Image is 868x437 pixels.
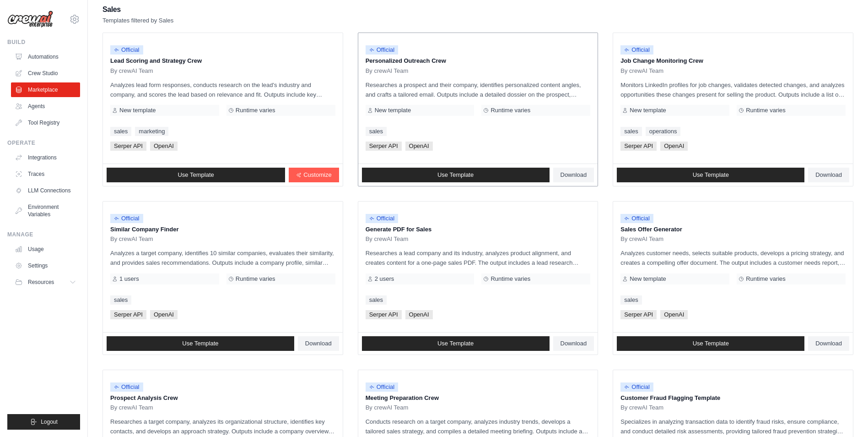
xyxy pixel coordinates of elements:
[110,248,335,268] p: Analyzes a target company, identifies 10 similar companies, evaluates their similarity, and provi...
[110,214,143,223] span: Official
[11,49,80,64] a: Automations
[110,235,153,243] span: By crewAI Team
[405,310,433,319] span: OpenAI
[7,11,53,28] img: Logo
[11,167,80,181] a: Traces
[620,235,663,243] span: By crewAI Team
[693,340,729,347] span: Use Template
[7,38,80,46] div: Build
[11,99,80,114] a: Agents
[620,393,846,403] p: Customer Fraud Flagging Template
[646,127,681,136] a: operations
[110,393,335,403] p: Prospect Analysis Crew
[815,340,842,347] span: Download
[561,171,587,179] span: Download
[630,275,666,283] span: New template
[620,417,846,436] p: Specializes in analyzing transaction data to identify fraud risks, ensure compliance, and conduct...
[808,336,849,351] a: Download
[11,258,80,273] a: Settings
[110,67,153,75] span: By crewAI Team
[7,139,80,147] div: Operate
[11,183,80,198] a: LLM Connections
[620,248,846,268] p: Analyzes customer needs, selects suitable products, develops a pricing strategy, and creates a co...
[182,340,218,347] span: Use Template
[236,275,275,283] span: Runtime varies
[11,150,80,165] a: Integrations
[107,336,294,351] a: Use Template
[110,404,153,411] span: By crewAI Team
[150,310,178,319] span: OpenAI
[362,336,550,351] a: Use Template
[620,67,663,75] span: By crewAI Team
[366,56,591,66] p: Personalized Outreach Crew
[41,418,58,426] span: Logout
[405,142,433,151] span: OpenAI
[620,404,663,411] span: By crewAI Team
[110,225,335,234] p: Similar Company Finder
[11,275,80,290] button: Resources
[178,171,214,179] span: Use Template
[815,171,842,179] span: Download
[7,231,80,238] div: Manage
[620,142,657,151] span: Serper API
[303,171,331,179] span: Customize
[135,127,168,136] a: marketing
[236,107,275,114] span: Runtime varies
[620,45,653,55] span: Official
[289,168,339,182] a: Customize
[366,235,409,243] span: By crewAI Team
[617,168,804,182] a: Use Template
[630,107,666,114] span: New template
[11,200,80,222] a: Environment Variables
[366,67,409,75] span: By crewAI Team
[746,275,786,283] span: Runtime varies
[437,340,474,347] span: Use Template
[119,275,139,283] span: 1 users
[11,66,80,81] a: Crew Studio
[375,275,394,283] span: 2 users
[28,279,54,286] span: Resources
[366,214,399,223] span: Official
[110,382,143,392] span: Official
[491,275,530,283] span: Runtime varies
[366,310,402,319] span: Serper API
[620,310,657,319] span: Serper API
[561,340,587,347] span: Download
[11,82,80,97] a: Marketplace
[660,142,688,151] span: OpenAI
[620,225,846,234] p: Sales Offer Generator
[110,45,143,55] span: Official
[620,80,846,99] p: Monitors LinkedIn profiles for job changes, validates detected changes, and analyzes opportunitie...
[11,115,80,130] a: Tool Registry
[110,127,131,136] a: sales
[110,295,131,305] a: sales
[11,242,80,257] a: Usage
[620,295,642,305] a: sales
[660,310,688,319] span: OpenAI
[553,168,594,182] a: Download
[305,340,332,347] span: Download
[110,142,146,151] span: Serper API
[110,417,335,436] p: Researches a target company, analyzes its organizational structure, identifies key contacts, and ...
[437,171,474,179] span: Use Template
[298,336,339,351] a: Download
[746,107,786,114] span: Runtime varies
[620,127,642,136] a: sales
[620,382,653,392] span: Official
[102,16,173,25] p: Templates filtered by Sales
[366,225,591,234] p: Generate PDF for Sales
[366,80,591,99] p: Researches a prospect and their company, identifies personalized content angles, and crafts a tai...
[366,295,387,305] a: sales
[366,45,399,55] span: Official
[110,80,335,99] p: Analyzes lead form responses, conducts research on the lead's industry and company, and scores th...
[7,414,80,430] button: Logout
[110,56,335,66] p: Lead Scoring and Strategy Crew
[110,310,146,319] span: Serper API
[617,336,804,351] a: Use Template
[150,142,178,151] span: OpenAI
[102,3,173,16] h2: Sales
[366,127,387,136] a: sales
[366,382,399,392] span: Official
[366,248,591,268] p: Researches a lead company and its industry, analyzes product alignment, and creates content for a...
[366,142,402,151] span: Serper API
